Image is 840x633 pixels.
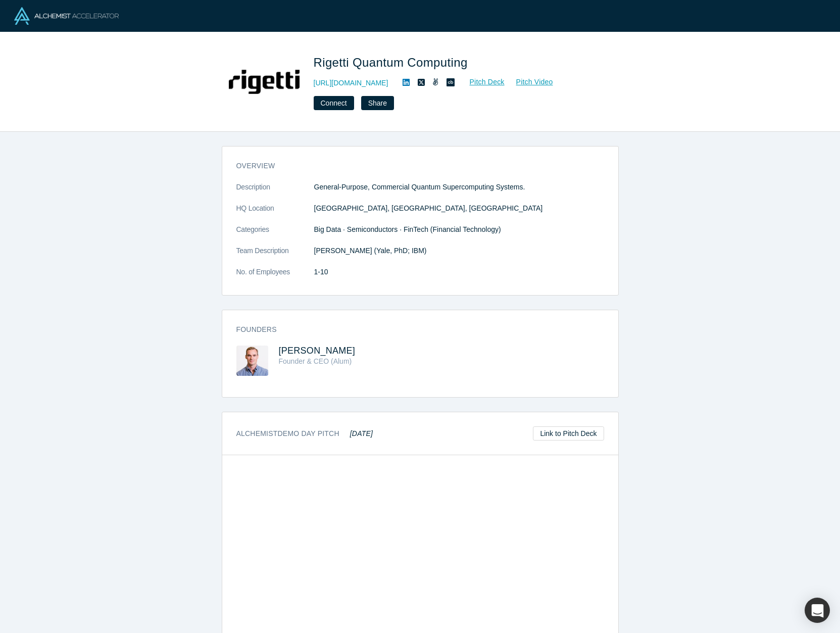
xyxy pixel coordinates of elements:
[236,161,590,171] h3: overview
[314,246,604,256] p: [PERSON_NAME] (Yale, PhD; IBM)
[361,96,394,110] button: Share
[236,428,373,439] h3: Alchemist Demo Day Pitch
[236,203,314,224] dt: HQ Location
[236,246,314,267] dt: Team Description
[314,225,501,233] span: Big Data · Semiconductors · FinTech (Financial Technology)
[314,203,604,214] dd: [GEOGRAPHIC_DATA], [GEOGRAPHIC_DATA], [GEOGRAPHIC_DATA]
[14,7,119,25] img: Alchemist Logo
[314,56,471,69] span: Rigetti Quantum Computing
[279,346,356,356] a: [PERSON_NAME]
[236,182,314,203] dt: Description
[505,76,554,88] a: Pitch Video
[314,78,388,88] a: [URL][DOMAIN_NAME]
[236,267,314,288] dt: No. of Employees
[236,224,314,246] dt: Categories
[459,76,505,88] a: Pitch Deck
[314,267,604,277] dd: 1-10
[314,182,604,192] p: General-Purpose, Commercial Quantum Supercomputing Systems.
[533,426,604,441] a: Link to Pitch Deck
[229,46,300,117] img: Rigetti Quantum Computing's Logo
[279,357,352,365] span: Founder & CEO (Alum)
[236,324,590,335] h3: Founders
[314,96,354,110] button: Connect
[236,346,268,376] img: Chad Rigetti's Profile Image
[350,429,373,437] em: [DATE]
